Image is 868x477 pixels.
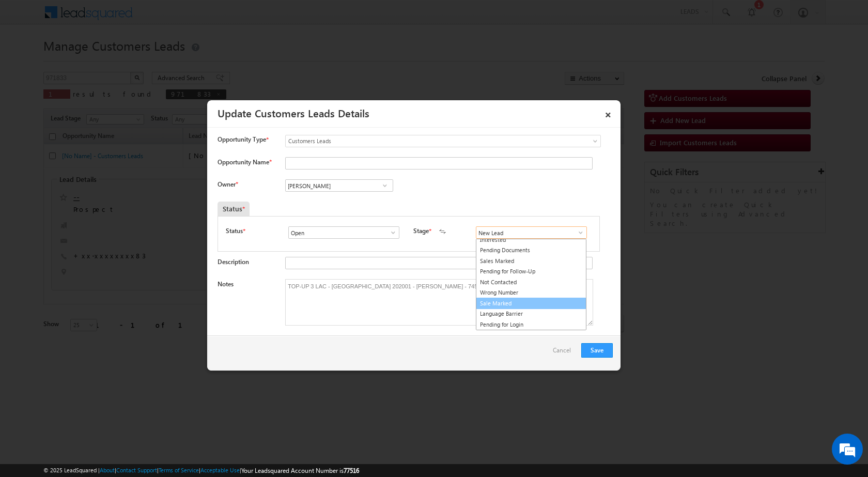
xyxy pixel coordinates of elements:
input: Type to Search [288,226,399,239]
a: Show All Items [571,227,584,238]
label: Notes [218,280,234,288]
input: Type to Search [285,179,393,192]
span: Customers Leads [286,136,559,146]
div: Chat with us now [54,54,174,68]
a: Customers Leads [285,135,601,147]
a: Cancel [553,343,576,363]
button: Save [581,343,613,358]
em: Start Chat [141,318,188,332]
a: Wrong Number [476,287,586,298]
a: Pending Documents [476,245,586,256]
span: 77516 [344,467,359,474]
a: Sales Marked [476,256,586,267]
a: Language Barrier [476,309,586,319]
a: Terms of Service [159,467,199,473]
a: × [599,104,617,122]
a: Interested [476,235,586,245]
a: Show All Items [384,227,397,238]
label: Owner [218,180,238,188]
input: Type to Search [476,226,587,239]
span: Opportunity Type [218,135,266,144]
label: Stage [413,226,429,236]
a: Pending for Login [476,319,586,330]
a: About [100,467,115,473]
a: Acceptable Use [200,467,240,473]
a: Sale Marked [476,298,586,310]
label: Description [218,258,249,266]
span: Your Leadsquared Account Number is [241,467,359,474]
textarea: Type your message and hit 'Enter' [13,96,189,310]
a: Show All Items [378,180,391,191]
label: Opportunity Name [218,158,271,166]
img: d_60004797649_company_0_60004797649 [18,54,43,68]
a: Update Customers Leads Details [218,105,369,120]
a: Contact Support [116,467,157,473]
a: Pending for Follow-Up [476,266,586,277]
span: © 2025 LeadSquared | | | | | [43,466,359,475]
div: Minimize live chat window [169,5,194,30]
a: Not Contacted [476,277,586,288]
label: Status [226,226,243,236]
div: Status [218,202,250,216]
